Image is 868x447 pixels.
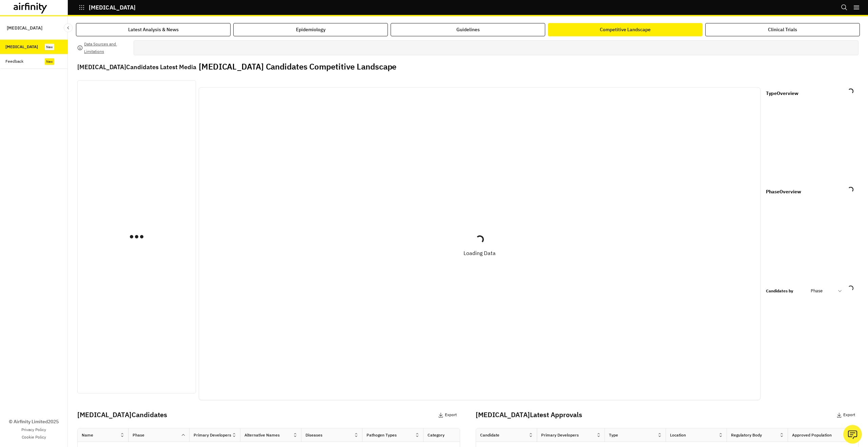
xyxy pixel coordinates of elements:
p: [MEDICAL_DATA] [89,4,136,11]
p: [MEDICAL_DATA] Latest Approvals [476,410,859,420]
div: Category [428,432,445,438]
a: Privacy Policy [21,427,46,433]
button: Ask our analysts [843,425,862,444]
button: [MEDICAL_DATA] [79,2,136,13]
p: Loading Data [463,249,496,257]
button: Search [841,2,848,13]
div: Diseases [305,432,322,438]
button: Export [836,410,855,421]
div: Primary Developers [541,432,579,438]
div: Regulatory Body [731,432,762,438]
p: Export [445,412,457,417]
p: Data Sources and Limitations [84,40,128,55]
p: Type Overview [766,90,798,97]
h2: [MEDICAL_DATA] Candidates Competitive Landscape [199,62,396,72]
div: Pathogen Types [367,432,397,438]
div: New [45,58,54,65]
a: Cookie Policy [22,434,46,440]
div: Candidate [480,432,499,438]
div: Epidemiology [296,26,325,33]
p: [MEDICAL_DATA] Candidates [77,410,460,420]
button: Export [438,410,457,421]
div: Primary Developers [194,432,231,438]
div: Location [670,432,686,438]
button: Close Sidebar [64,23,73,32]
p: [MEDICAL_DATA] Candidates Latest Media [77,62,196,72]
div: New [45,44,54,50]
div: Latest Analysis & News [128,26,179,33]
div: Alternative Names [244,432,280,438]
div: Guidelines [456,26,480,33]
div: Feedback [5,58,23,64]
div: Name [82,432,93,438]
div: Type [609,432,618,438]
p: Export [843,412,855,417]
p: Candidates by [766,288,793,294]
p: [MEDICAL_DATA] [7,22,42,34]
p: Phase Overview [766,188,801,195]
div: Approved Population [792,432,832,438]
p: © Airfinity Limited 2025 [9,418,59,425]
div: Phase [133,432,144,438]
div: Competitive Landscape [600,26,651,33]
div: [MEDICAL_DATA] [5,44,38,50]
div: Clinical Trials [768,26,797,33]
